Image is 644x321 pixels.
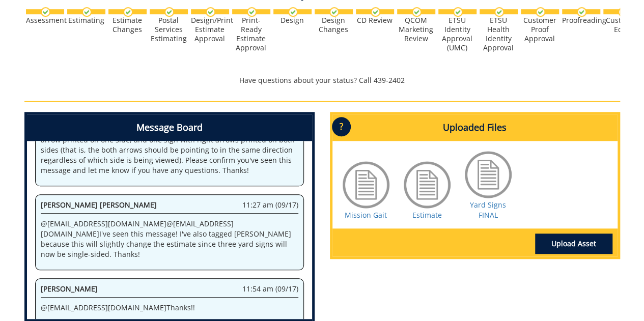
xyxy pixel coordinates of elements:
img: checkmark [577,7,586,17]
div: CD Review [356,16,394,25]
img: checkmark [371,7,380,17]
div: Proofreading [562,16,600,25]
p: @ [EMAIL_ADDRESS][DOMAIN_NAME] Thanks!! [41,303,298,313]
img: checkmark [618,7,628,17]
p: ? [332,117,351,136]
div: Estimating [67,16,105,25]
img: checkmark [329,7,339,17]
a: Estimate [412,210,442,220]
div: Design [273,16,312,25]
span: [PERSON_NAME] [41,284,98,294]
img: checkmark [288,7,298,17]
div: Postal Services Estimating [150,16,188,43]
div: Design/Print Estimate Approval [191,16,229,43]
div: Customer Proof Approval [521,16,559,43]
div: ETSU Health Identity Approval [480,16,518,52]
a: Upload Asset [535,234,612,254]
img: checkmark [536,7,545,17]
h4: Message Board [27,114,312,141]
img: checkmark [453,7,463,17]
img: checkmark [412,7,422,17]
span: 11:54 am (09/17) [242,284,298,294]
a: Mission Gait [345,210,387,220]
div: Assessment [26,16,64,25]
div: QCOM Marketing Review [397,16,435,43]
div: Customer Edits [603,16,641,34]
div: Print-Ready Estimate Approval [232,16,270,52]
p: @ [EMAIL_ADDRESS][DOMAIN_NAME] @ [EMAIL_ADDRESS][DOMAIN_NAME] I've seen this message! I've also t... [41,219,298,259]
div: Estimate Changes [108,16,147,34]
div: ETSU Identity Approval (UMC) [438,16,477,52]
img: checkmark [247,7,257,17]
h4: Uploaded Files [332,114,618,141]
a: Yard Signs FINAL [470,200,506,220]
div: Design Changes [315,16,353,34]
p: Have questions about your status? Call 439-2402 [24,75,620,85]
img: checkmark [164,7,174,17]
span: 11:27 am (09/17) [242,200,298,210]
img: checkmark [41,7,50,17]
img: checkmark [494,7,504,17]
img: checkmark [82,7,92,17]
img: checkmark [206,7,215,17]
img: checkmark [123,7,133,17]
span: [PERSON_NAME] [PERSON_NAME] [41,200,157,210]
